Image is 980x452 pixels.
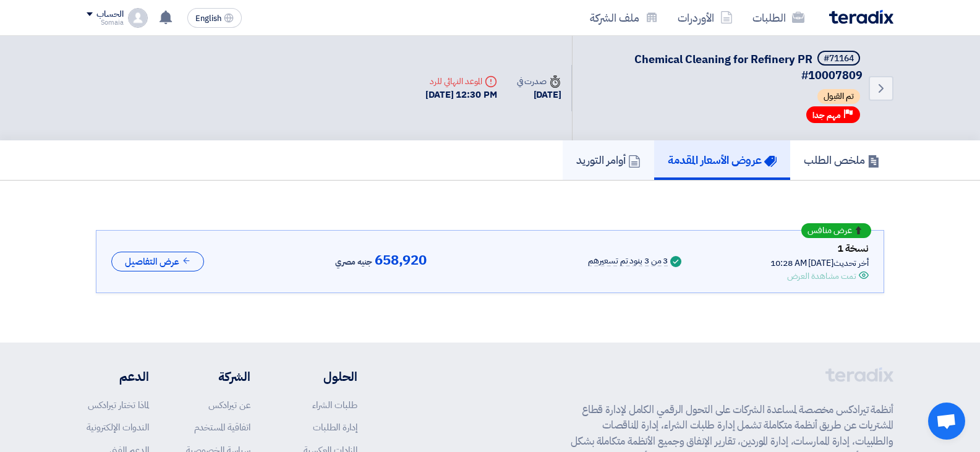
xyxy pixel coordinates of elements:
div: تمت مشاهدة العرض [787,270,856,283]
button: English [187,8,242,28]
div: نسخة 1 [770,241,869,257]
a: الطلبات [743,3,814,32]
a: الأوردرات [668,3,743,32]
button: عرض التفاصيل [111,252,204,272]
img: profile_test.png [128,8,148,28]
li: الحلول [288,367,357,386]
div: دردشة مفتوحة [928,403,965,440]
span: 658,920 [375,253,427,268]
span: عرض منافس [807,226,852,235]
div: 3 من 3 بنود تم تسعيرهم [588,257,668,267]
h5: ملخص الطلب [804,153,880,167]
a: ملف الشركة [580,3,668,32]
h5: أوامر التوريد [576,153,641,167]
span: English [195,14,221,23]
a: طلبات الشراء [312,398,357,412]
div: أخر تحديث [DATE] 10:28 AM [770,257,869,270]
span: مهم جدا [812,109,841,121]
span: جنيه مصري [335,255,372,270]
img: Teradix logo [829,10,893,24]
li: الدعم [87,367,149,386]
a: أوامر التوريد [563,140,654,180]
a: عروض الأسعار المقدمة [654,140,790,180]
a: ملخص الطلب [790,140,893,180]
a: عن تيرادكس [208,398,250,412]
a: اتفاقية المستخدم [194,420,250,434]
div: Somaia [87,19,123,26]
a: لماذا تختار تيرادكس [88,398,149,412]
a: إدارة الطلبات [313,420,357,434]
div: [DATE] 12:30 PM [425,88,497,102]
div: [DATE] [517,88,561,102]
div: الحساب [96,9,123,20]
a: الندوات الإلكترونية [87,420,149,434]
span: تم القبول [817,89,860,104]
li: الشركة [186,367,250,386]
div: الموعد النهائي للرد [425,75,497,88]
div: #71164 [824,54,854,63]
h5: Chemical Cleaning for Refinery PR #10007809 [587,51,863,83]
span: Chemical Cleaning for Refinery PR #10007809 [634,51,863,83]
h5: عروض الأسعار المقدمة [668,153,777,167]
div: صدرت في [517,75,561,88]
